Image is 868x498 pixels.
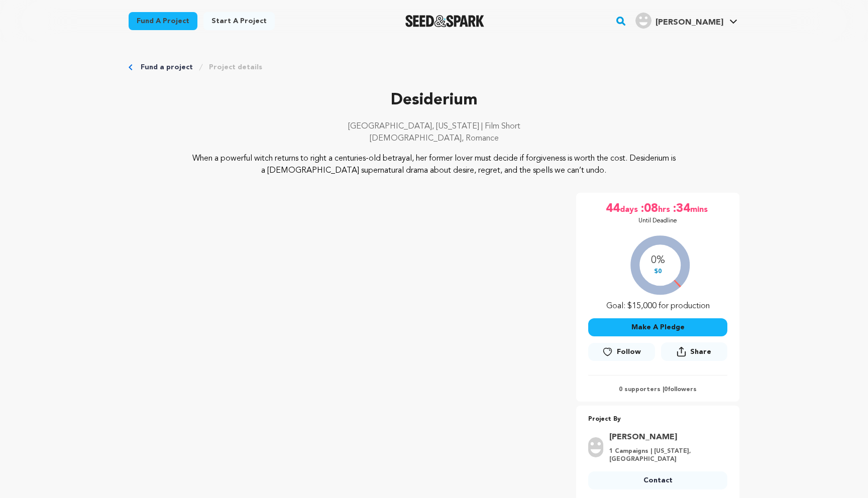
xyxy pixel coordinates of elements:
[209,62,262,72] a: Project details
[588,471,727,489] a: Contact
[129,133,739,145] p: [DEMOGRAPHIC_DATA], Romance
[661,342,727,365] span: Share
[203,12,275,30] a: Start a project
[633,11,739,32] span: Anna S.'s Profile
[638,217,677,225] p: Until Deadline
[606,201,620,217] span: 44
[658,201,672,217] span: hrs
[609,447,721,463] p: 1 Campaigns | [US_STATE], [GEOGRAPHIC_DATA]
[129,120,739,133] p: [GEOGRAPHIC_DATA], [US_STATE] | Film Short
[617,347,641,357] span: Follow
[672,201,690,217] span: :34
[656,19,723,27] span: [PERSON_NAME]
[661,342,727,361] button: Share
[620,201,640,217] span: days
[129,12,197,30] a: Fund a project
[588,414,727,425] p: Project By
[141,62,193,72] a: Fund a project
[190,153,679,177] p: When a powerful witch returns to right a centuries-old betrayal, her former lover must decide if ...
[588,343,655,361] button: Follow
[690,347,711,357] span: Share
[635,13,723,29] div: Anna S.'s Profile
[588,318,727,336] button: Make A Pledge
[690,201,710,217] span: mins
[129,88,739,112] p: Desiderium
[405,15,484,27] a: Seed&Spark Homepage
[588,437,603,457] img: user.png
[609,431,721,443] a: Goto Anna Salles profile
[635,13,652,29] img: user.png
[588,386,727,394] p: 0 supporters | followers
[640,201,658,217] span: :08
[405,15,484,27] img: Seed&Spark Logo Dark Mode
[633,11,739,29] a: Anna S.'s Profile
[129,62,739,72] div: Breadcrumb
[664,387,668,393] span: 0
